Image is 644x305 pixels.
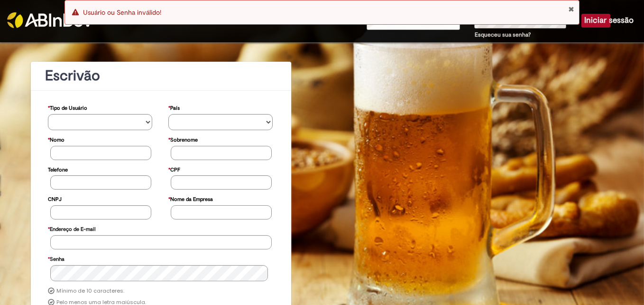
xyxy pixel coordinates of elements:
[50,105,87,112] font: Tipo de Usuário
[475,31,531,38] a: Esqueceu sua senha?
[50,256,64,263] font: Senha
[581,14,610,27] button: Iniciar sessão
[170,196,213,203] font: Nome da Empresa
[83,8,161,17] span: Usuário ou Senha inválido!
[50,226,95,233] font: Endereço de E-mail
[170,105,180,112] font: País
[45,68,277,84] h1: Escrivão
[56,287,124,295] label: Mínimo de 10 caracteres.
[7,12,92,28] img: ABInbev-white.png
[50,136,64,143] font: Nomo
[48,191,62,205] label: CNPJ
[568,5,574,13] button: Fechar notificação
[170,166,180,173] font: CPF
[48,162,68,176] label: Telefone
[170,136,198,143] font: Sobrenome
